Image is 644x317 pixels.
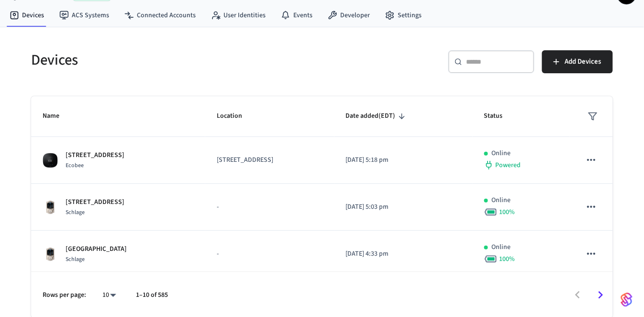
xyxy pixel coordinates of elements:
button: Go to next page [589,284,612,306]
p: 1–10 of 585 [136,290,168,300]
img: Schlage Sense Smart Deadbolt with Camelot Trim, Front [43,200,58,215]
img: SeamLogoGradient.69752ec5.svg [621,292,633,307]
span: 100 % [500,207,515,217]
span: Schlage [66,255,85,263]
a: Settings [378,7,429,24]
span: Date added(EDT) [346,109,408,124]
img: Schlage Sense Smart Deadbolt with Camelot Trim, Front [43,247,58,262]
p: Online [492,148,511,158]
p: - [217,249,323,259]
span: 100 % [500,254,515,264]
span: Status [484,109,515,124]
a: Events [273,7,320,24]
p: [DATE] 5:18 pm [346,155,461,165]
h5: Devices [31,50,316,70]
p: Online [492,195,511,205]
p: [STREET_ADDRESS] [217,155,323,165]
span: Name [43,109,72,124]
span: Location [217,109,255,124]
span: Ecobee [66,161,84,170]
span: Schlage [66,208,85,216]
p: [GEOGRAPHIC_DATA] [66,244,127,254]
p: [STREET_ADDRESS] [66,197,124,207]
p: [DATE] 4:33 pm [346,249,461,259]
p: Rows per page: [43,290,86,300]
a: ACS Systems [52,7,117,24]
button: Add Devices [542,50,613,73]
a: Devices [2,7,52,24]
p: [STREET_ADDRESS] [66,150,124,160]
p: [DATE] 5:03 pm [346,202,461,212]
p: Online [492,242,511,252]
span: Add Devices [565,56,601,68]
div: 10 [98,288,121,302]
a: Connected Accounts [117,7,203,24]
a: User Identities [203,7,273,24]
p: - [217,202,323,212]
span: Powered [496,160,521,170]
a: Developer [320,7,378,24]
img: ecobee_lite_3 [43,153,58,168]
